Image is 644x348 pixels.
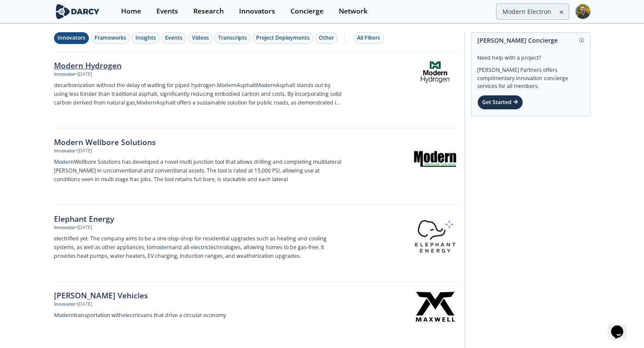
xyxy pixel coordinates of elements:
[575,4,590,19] img: Profile
[54,136,342,148] div: Modern Wellbore Solutions
[315,32,337,44] button: Other
[162,32,186,44] button: Events
[477,95,523,110] div: Get Started
[607,313,635,339] iframe: chat widget
[239,8,275,15] div: Innovators
[76,301,92,308] div: • [DATE]
[414,138,456,180] img: Modern Wellbore Solutions
[496,3,569,20] input: Advanced Search
[121,8,141,15] div: Home
[290,8,324,15] div: Concierge
[132,32,159,44] button: Insights
[54,311,74,319] strong: Modern
[76,71,92,78] div: • [DATE]
[54,128,458,205] a: Modern Wellbore Solutions Innovator •[DATE] ModernWellbore Solutions has developed a novel multi ...
[414,214,456,257] img: Elephant Energy
[136,99,156,106] strong: Modern
[54,158,74,166] strong: Modern
[76,148,92,155] div: • [DATE]
[256,81,276,89] strong: Modern
[54,71,76,78] div: Innovator
[156,8,178,15] div: Events
[477,33,584,48] div: [PERSON_NAME] Concierge
[135,34,156,42] div: Insights
[54,158,342,184] p: Wellbore Solutions has developed a novel multi junction tool that allows drilling and completing ...
[54,290,342,301] div: [PERSON_NAME] Vehicles
[54,81,342,107] p: decarbonization without the delay of waiting for piped hydrogen. Asphalt Asphalt stands out by us...
[54,52,458,128] a: Modern Hydrogen Innovator •[DATE] decarbonization without the delay of waiting for piped hydrogen...
[579,38,584,43] img: information.svg
[217,81,237,89] strong: Modern
[256,34,310,42] div: Project Deployments
[54,301,76,308] div: Innovator
[54,148,76,155] div: Innovator
[54,4,101,19] img: logo-wide.svg
[192,34,209,42] div: Videos
[54,213,342,224] div: Elephant Energy
[357,34,380,42] div: All Filters
[54,234,342,260] p: electrified yet. The company aims to be a one-stop-shop for residential upgrades such as heating ...
[193,8,224,15] div: Research
[319,34,334,42] div: Other
[122,311,141,319] strong: electric
[91,32,130,44] button: Frameworks
[253,32,313,44] button: Project Deployments
[477,62,584,91] div: [PERSON_NAME] Partners offers complimentary innovation concierge services for all members.
[189,32,212,44] button: Videos
[76,224,92,231] div: • [DATE]
[354,32,384,44] button: All Filters
[165,34,182,42] div: Events
[54,60,342,71] div: Modern Hydrogen
[54,32,89,44] button: Innovators
[414,61,456,83] img: Modern Hydrogen
[215,32,250,44] button: Transcripts
[94,34,126,42] div: Frameworks
[54,224,76,231] div: Innovator
[191,243,209,251] strong: electric
[54,311,342,320] p: transportation with vans that drive a circular economy
[339,8,368,15] div: Network
[218,34,247,42] div: Transcripts
[152,243,172,251] strong: modern
[57,34,85,42] div: Innovators
[477,48,584,62] div: Need help with a project?
[414,291,456,323] img: Maxwell Vehicles
[54,205,458,282] a: Elephant Energy Innovator •[DATE] electrified yet. The company aims to be a one-stop-shop for res...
